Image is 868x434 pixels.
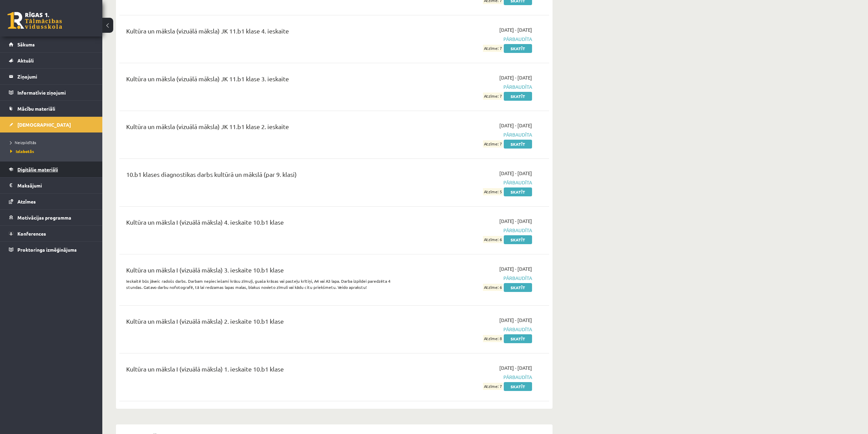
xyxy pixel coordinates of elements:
span: Atzīme: 6 [483,284,503,291]
span: Pārbaudīta [403,36,532,43]
span: [DATE] - [DATE] [499,265,532,272]
span: [DATE] - [DATE] [499,122,532,129]
span: Atzīmes [17,198,36,205]
span: [DATE] - [DATE] [499,170,532,177]
a: Motivācijas programma [9,210,94,225]
legend: Informatīvie ziņojumi [17,85,94,100]
span: Pārbaudīta [403,83,532,90]
span: Pārbaudīta [403,374,532,381]
span: Pārbaudīta [403,179,532,186]
a: Ziņojumi [9,69,94,84]
span: Atzīme: 7 [483,93,503,100]
a: Skatīt [504,44,532,53]
span: Pārbaudīta [403,326,532,333]
a: Rīgas 1. Tālmācības vidusskola [8,12,62,29]
span: Izlabotās [10,149,34,154]
p: Ieskaitē būs jāveic radošs darbs. Darbam nepieciešami krāsu zīmuļi, guaša krāsas vai pasteļu krīt... [126,278,393,290]
span: [DATE] - [DATE] [499,26,532,33]
span: Sākums [17,41,35,47]
div: 10.b1 klases diagnostikas darbs kultūrā un mākslā (par 9. klasi) [126,170,393,182]
a: Neizpildītās [10,139,95,145]
span: Atzīme: 7 [483,45,503,52]
a: Skatīt [504,140,532,149]
span: [DEMOGRAPHIC_DATA] [17,122,71,128]
span: Proktoringa izmēģinājums [17,247,77,253]
a: Informatīvie ziņojumi [9,85,94,100]
a: Skatīt [504,92,532,101]
div: Kultūra un māksla I (vizuālā māksla) 3. ieskaite 10.b1 klase [126,265,393,278]
span: Motivācijas programma [17,214,71,221]
a: Konferences [9,226,94,241]
span: Pārbaudīta [403,275,532,282]
div: Kultūra un māksla (vizuālā māksla) JK 11.b1 klase 4. ieskaite [126,26,393,39]
span: Atzīme: 5 [483,188,503,195]
a: Digitālie materiāli [9,162,94,177]
a: [DEMOGRAPHIC_DATA] [9,117,94,132]
legend: Maksājumi [17,178,94,193]
a: Mācību materiāli [9,101,94,116]
span: Atzīme: 6 [483,236,503,243]
a: Sākums [9,37,94,52]
span: Konferences [17,230,46,237]
div: Kultūra un māksla I (vizuālā māksla) 4. ieskaite 10.b1 klase [126,218,393,230]
a: Aktuāli [9,53,94,68]
span: Atzīme: 8 [483,335,503,342]
span: Digitālie materiāli [17,166,58,172]
a: Proktoringa izmēģinājums [9,242,94,257]
div: Kultūra un māksla (vizuālā māksla) JK 11.b1 klase 3. ieskaite [126,74,393,87]
span: Mācību materiāli [17,106,55,112]
span: Atzīme: 7 [483,383,503,390]
div: Kultūra un māksla I (vizuālā māksla) 1. ieskaite 10.b1 klase [126,364,393,377]
a: Izlabotās [10,148,95,154]
span: Pārbaudīta [403,131,532,138]
a: Atzīmes [9,194,94,209]
div: Kultūra un māksla (vizuālā māksla) JK 11.b1 klase 2. ieskaite [126,122,393,135]
span: [DATE] - [DATE] [499,218,532,225]
a: Skatīt [504,187,532,196]
a: Skatīt [504,382,532,391]
div: Kultūra un māksla I (vizuālā māksla) 2. ieskaite 10.b1 klase [126,317,393,329]
a: Skatīt [504,235,532,244]
span: Aktuāli [17,57,34,64]
span: [DATE] - [DATE] [499,317,532,324]
span: Atzīme: 7 [483,140,503,148]
span: [DATE] - [DATE] [499,364,532,372]
a: Maksājumi [9,178,94,193]
a: Skatīt [504,283,532,292]
span: [DATE] - [DATE] [499,74,532,81]
span: Neizpildītās [10,140,36,145]
span: Pārbaudīta [403,227,532,234]
legend: Ziņojumi [17,69,94,84]
a: Skatīt [504,334,532,343]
